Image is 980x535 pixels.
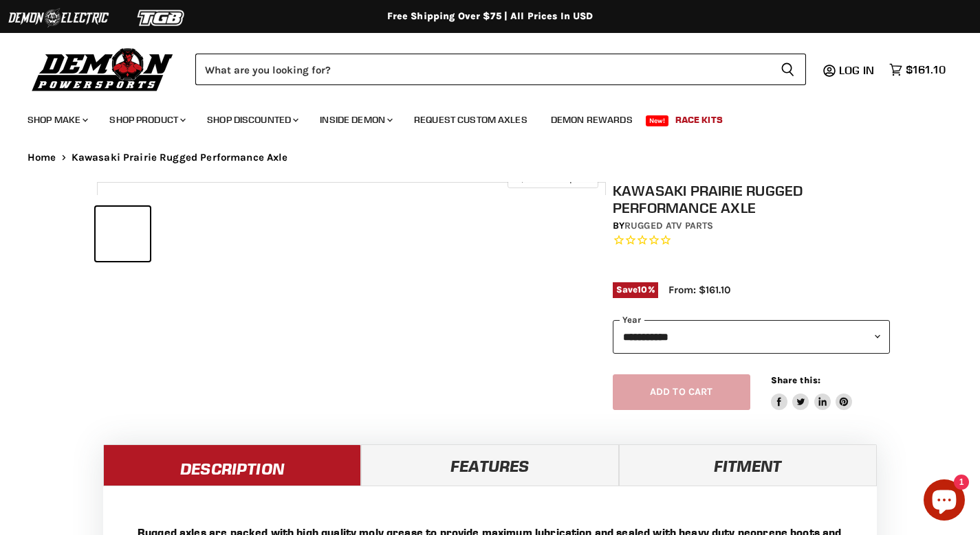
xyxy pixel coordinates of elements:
[613,182,891,216] h1: Kawasaki Prairie Rugged Performance Axle
[541,106,643,134] a: Demon Rewards
[197,106,307,134] a: Shop Discounted
[638,284,647,295] span: 10
[28,152,56,163] a: Home
[665,106,733,134] a: Race Kits
[619,444,877,486] a: Fitment
[833,64,882,76] a: Log in
[28,45,178,93] img: Demon Powersports
[919,479,969,524] inbox-online-store-chat: Shopify online store chat
[17,100,942,134] ul: Main menu
[17,106,96,134] a: Shop Make
[213,207,267,261] button: IMAGE thumbnail
[668,284,730,296] span: From: $161.10
[613,282,658,297] span: Save %
[613,234,891,248] span: Rated 0.0 out of 5 stars 0 reviews
[103,444,361,486] a: Description
[613,320,891,354] select: year
[771,374,853,411] aside: Share this:
[154,207,208,261] button: IMAGE thumbnail
[99,106,194,134] a: Shop Product
[771,375,820,385] span: Share this:
[361,444,619,486] a: Features
[7,5,110,31] img: Demon Electric Logo 2
[624,220,713,231] a: Rugged ATV Parts
[195,54,770,85] input: Search
[839,63,874,77] span: Log in
[514,173,591,183] span: Click to expand
[882,60,952,80] a: $161.10
[72,152,288,163] span: Kawasaki Prairie Rugged Performance Axle
[309,106,401,134] a: Inside Demon
[770,54,806,85] button: Search
[110,5,213,31] img: TGB Logo 2
[906,63,946,76] span: $161.10
[646,115,669,126] span: New!
[96,207,150,261] button: IMAGE thumbnail
[613,218,891,234] div: by
[404,106,538,134] a: Request Custom Axles
[195,54,806,85] form: Product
